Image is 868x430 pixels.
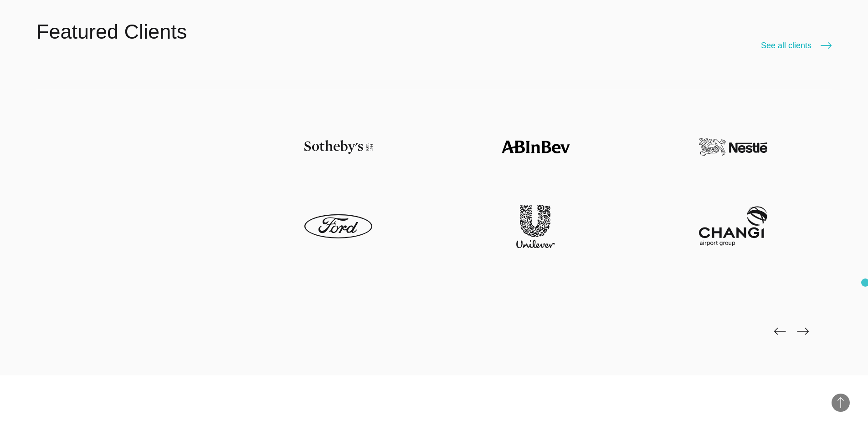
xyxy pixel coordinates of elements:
img: page-next-black.png [797,328,809,335]
button: Back to Top [832,394,850,412]
img: ABinBev [502,126,570,169]
h2: Featured Clients [36,18,187,46]
img: Nestle [699,126,767,169]
img: Ford [304,205,373,248]
img: Unilever [502,205,570,248]
img: Sotheby's [304,126,373,169]
img: page-back-black.png [774,328,786,335]
a: See all clients [761,39,832,52]
img: Changi [699,205,767,248]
